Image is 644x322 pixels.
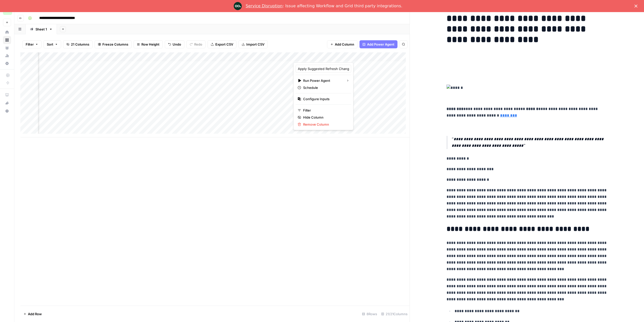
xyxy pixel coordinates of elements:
a: Your Data [3,44,11,52]
span: Configure Inputs [303,96,347,101]
button: 21 Columns [63,40,93,48]
span: Freeze Columns [102,42,128,47]
button: Export CSV [208,40,236,48]
span: Undo [173,42,181,47]
button: Add Power Agent [359,40,397,48]
a: Service Disruption [246,4,283,8]
button: Help + Support [3,107,11,115]
span: Hide Column [303,115,347,120]
span: Row Height [141,42,159,47]
div: Sheet 1 [35,27,47,32]
span: Sort [47,42,53,47]
button: What's new? [3,99,11,107]
img: Profile image for Engineering [234,2,242,10]
span: Remove Column [303,122,347,127]
div: : Issue affecting Workflow and Grid third party integrations. [246,4,403,9]
button: Add Row [20,310,45,318]
a: Settings [3,59,11,67]
button: Sort [44,40,61,48]
button: Row Height [134,40,163,48]
div: 8 Rows [360,310,379,318]
button: Freeze Columns [95,40,132,48]
div: 21/21 Columns [379,310,410,318]
div: Close [634,5,639,8]
div: What's new? [3,99,11,107]
button: Filter [22,40,42,48]
a: Usage [3,52,11,60]
span: Schedule [303,85,347,90]
span: Run Power Agent [303,78,342,83]
a: Home [3,28,11,36]
span: Add Column [335,42,354,47]
button: Redo [186,40,206,48]
span: Redo [194,42,202,47]
span: Add Row [28,311,42,316]
button: Import CSV [238,40,268,48]
a: Sheet 1 [26,24,57,34]
span: Import CSV [246,42,264,47]
span: Filter [303,108,347,113]
a: Browse [3,36,11,44]
span: Export CSV [215,42,233,47]
button: Add Column [327,40,357,48]
a: AirOps Academy [3,91,11,99]
span: 21 Columns [71,42,89,47]
span: Filter [26,42,34,47]
span: Add Power Agent [367,42,394,47]
button: Undo [165,40,184,48]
